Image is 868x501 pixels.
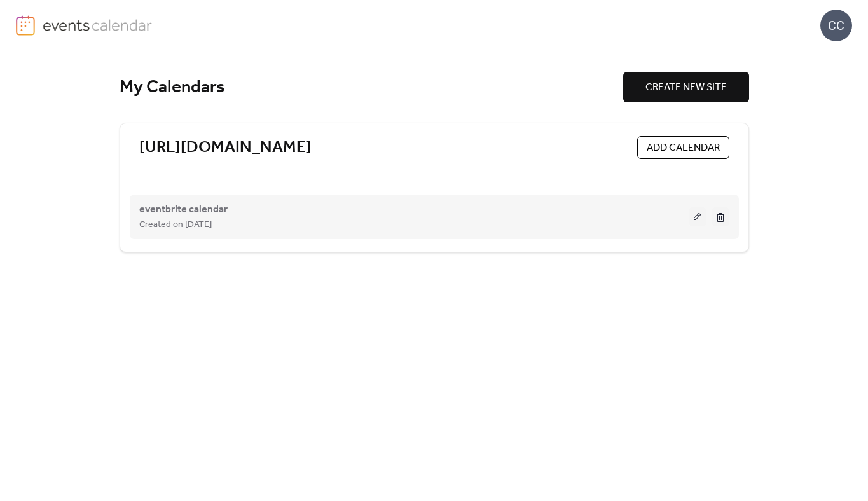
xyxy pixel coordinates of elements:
[139,206,228,213] a: eventbrite calendar
[637,136,729,159] button: ADD CALENDAR
[820,10,852,41] div: CC
[645,80,727,95] span: CREATE NEW SITE
[647,141,720,156] span: ADD CALENDAR
[139,137,312,158] a: [URL][DOMAIN_NAME]
[139,217,212,233] span: Created on [DATE]
[623,72,749,102] button: CREATE NEW SITE
[139,202,228,217] span: eventbrite calendar
[43,15,153,34] img: logo-type
[120,76,623,99] div: My Calendars
[16,15,35,36] img: logo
